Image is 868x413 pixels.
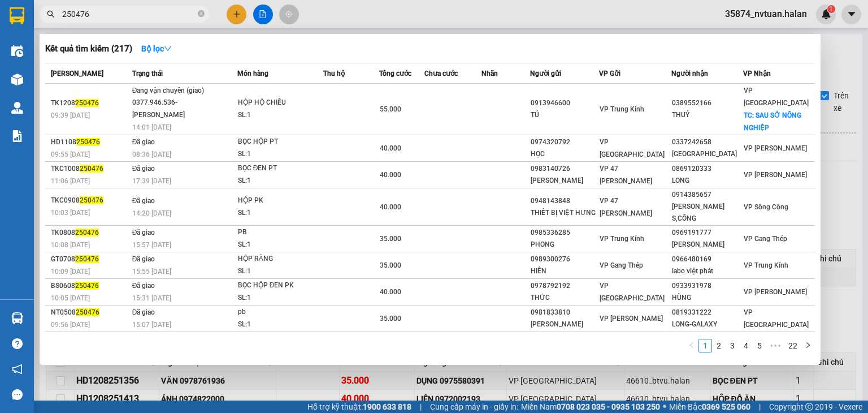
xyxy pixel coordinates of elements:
[132,229,155,236] span: Đã giao
[531,239,599,251] div: PHONG
[132,209,171,217] span: 14:20 [DATE]
[672,307,743,319] div: 0819331222
[685,339,698,352] button: left
[600,235,644,243] span: VP Trung Kính
[132,268,171,276] span: 15:55 [DATE]
[712,339,726,352] li: 2
[753,339,766,352] li: 5
[672,253,743,265] div: 0966480169
[685,339,698,352] li: Previous Page
[12,389,23,400] span: message
[531,265,599,277] div: HIỂN
[801,339,815,352] li: Next Page
[600,197,652,217] span: VP 47 [PERSON_NAME]
[51,321,90,329] span: 09:56 [DATE]
[672,201,743,225] div: [PERSON_NAME] S,CÔNG
[531,109,599,121] div: TÚ
[132,255,155,263] span: Đã giao
[531,253,599,265] div: 0989300276
[531,175,599,187] div: [PERSON_NAME]
[671,70,708,78] span: Người nhận
[132,123,171,131] span: 14:01 [DATE]
[75,255,99,263] span: 250476
[132,241,171,249] span: 15:57 [DATE]
[238,109,323,122] div: SL: 1
[380,171,401,179] span: 40.000
[600,261,643,269] span: VP Gang Thép
[672,265,743,277] div: labo việt phát
[801,339,815,352] button: right
[238,136,323,148] div: BỌC HỘP PT
[51,150,90,158] span: 09:55 [DATE]
[531,148,599,160] div: HỌC
[531,195,599,207] div: 0948143848
[380,105,401,113] span: 55.000
[238,195,323,207] div: HỘP PK
[11,74,23,85] img: warehouse-icon
[726,339,739,352] li: 3
[481,70,498,78] span: Nhãn
[531,97,599,109] div: 0913946600
[51,307,129,319] div: NT0508
[600,138,665,158] span: VP [GEOGRAPHIC_DATA]
[238,97,323,109] div: HỘP HỘ CHIẾU
[688,342,695,349] span: left
[424,70,458,78] span: Chưa cước
[672,239,743,251] div: [PERSON_NAME]
[744,261,788,269] span: VP Trung Kính
[132,294,171,302] span: 15:31 [DATE]
[51,111,90,119] span: 09:39 [DATE]
[76,308,99,316] span: 250476
[51,253,129,265] div: GT0708
[132,70,163,78] span: Trạng thái
[132,150,171,158] span: 08:36 [DATE]
[11,45,23,57] img: warehouse-icon
[380,203,401,211] span: 40.000
[672,136,743,148] div: 0337242658
[198,10,205,17] span: close-circle
[75,282,99,290] span: 250476
[744,144,807,152] span: VP [PERSON_NAME]
[51,136,129,148] div: HD1108
[380,315,401,322] span: 35.000
[11,130,23,142] img: solution-icon
[132,97,217,121] div: 0377.946.536- [PERSON_NAME]
[380,144,401,152] span: 40.000
[600,105,644,113] span: VP Trung Kính
[51,163,129,175] div: TKC1008
[744,171,807,179] span: VP [PERSON_NAME]
[380,235,401,243] span: 35.000
[740,339,752,352] a: 4
[531,280,599,292] div: 0978792192
[164,45,172,53] span: down
[132,40,181,58] button: Bộ lọcdown
[51,268,90,276] span: 10:09 [DATE]
[238,253,323,265] div: HỘP RĂNG
[726,339,739,352] a: 3
[12,338,23,349] span: question-circle
[238,239,323,251] div: SL: 1
[744,203,788,211] span: VP Sông Công
[805,342,811,349] span: right
[672,97,743,109] div: 0389552166
[238,279,323,292] div: BỌC HỘP ĐEN PK
[784,339,801,352] li: 22
[600,165,652,185] span: VP 47 [PERSON_NAME]
[600,282,665,302] span: VP [GEOGRAPHIC_DATA]
[672,109,743,121] div: THUỶ
[238,226,323,239] div: PB
[51,177,90,185] span: 11:06 [DATE]
[198,9,205,20] span: close-circle
[11,102,23,114] img: warehouse-icon
[531,227,599,239] div: 0985336285
[672,148,743,160] div: [GEOGRAPHIC_DATA]
[531,292,599,304] div: THỨC
[62,8,196,20] input: Tìm tên, số ĐT hoặc mã đơn
[672,319,743,330] div: LONG-GALAXY
[531,319,599,330] div: [PERSON_NAME]
[599,70,620,78] span: VP Gửi
[531,207,599,219] div: THIẾT BỊ VIỆT HƯNG
[132,308,155,316] span: Đã giao
[238,265,323,278] div: SL: 1
[739,339,753,352] li: 4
